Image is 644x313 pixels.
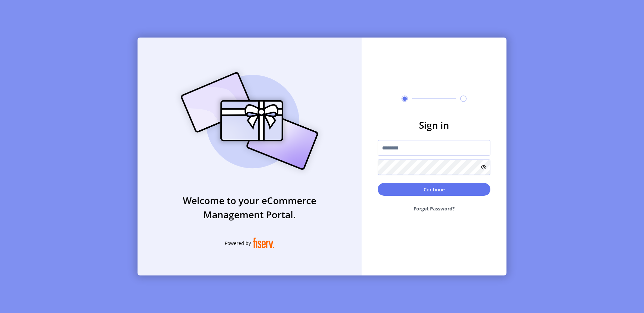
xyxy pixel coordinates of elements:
[378,118,490,132] h3: Sign in
[171,65,328,177] img: card_Illustration.svg
[138,193,362,222] h3: Welcome to your eCommerce Management Portal.
[225,240,251,247] span: Powered by
[378,183,490,196] button: Continue
[378,200,490,217] button: Forget Password?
